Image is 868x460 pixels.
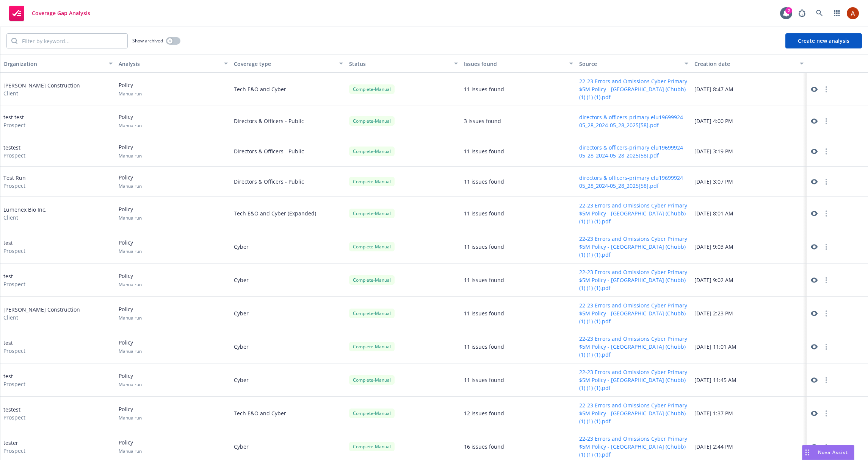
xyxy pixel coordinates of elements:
[802,445,854,460] button: Nova Assist
[464,343,504,351] div: 11 issues found
[464,85,504,93] div: 11 issues found
[119,215,142,221] span: Manual run
[579,235,688,259] button: 22-23 Errors and Omissions Cyber Primary $5M Policy - [GEOGRAPHIC_DATA] (Chubb) (1) (1) (1).pdf
[349,309,395,318] div: Complete - Manual
[691,106,807,136] div: [DATE] 4:00 PM
[119,372,142,388] div: Policy
[579,77,688,101] button: 22-23 Errors and Omissions Cyber Primary $5M Policy - [GEOGRAPHIC_DATA] (Chubb) (1) (1) (1).pdf
[119,315,142,321] span: Manual run
[349,342,395,351] div: Complete - Manual
[691,197,807,230] div: [DATE] 8:01 AM
[349,147,395,156] div: Complete - Manual
[349,84,395,94] div: Complete - Manual
[3,372,25,388] div: test
[119,348,142,354] span: Manual run
[579,113,688,129] button: directors & officers-primary elu19699924 05_28_2024-05_28_2025[58].pdf
[794,6,810,21] a: Report a Bug
[231,55,346,73] button: Coverage type
[691,167,807,197] div: [DATE] 3:07 PM
[3,247,25,255] span: Prospect
[691,55,807,73] button: Creation date
[3,174,26,190] div: Test Run
[3,272,25,288] div: test
[119,153,142,159] span: Manual run
[119,338,142,354] div: Policy
[234,60,335,68] div: Coverage type
[3,81,80,97] div: [PERSON_NAME] Construction
[3,121,25,129] span: Prospect
[3,151,25,159] span: Prospect
[231,106,346,136] div: Directors & Officers - Public
[464,60,565,68] div: Issues found
[3,380,25,388] span: Prospect
[349,177,395,186] div: Complete - Manual
[829,6,844,21] a: Switch app
[691,136,807,167] div: [DATE] 3:19 PM
[691,297,807,330] div: [DATE] 2:23 PM
[579,60,680,68] div: Source
[579,301,688,325] button: 22-23 Errors and Omissions Cyber Primary $5M Policy - [GEOGRAPHIC_DATA] (Chubb) (1) (1) (1).pdf
[349,209,395,218] div: Complete - Manual
[579,268,688,292] button: 22-23 Errors and Omissions Cyber Primary $5M Policy - [GEOGRAPHIC_DATA] (Chubb) (1) (1) (1).pdf
[3,280,25,288] span: Prospect
[119,90,142,97] span: Manual run
[847,7,859,19] img: photo
[3,113,25,129] div: test test
[119,381,142,388] span: Manual run
[119,405,142,421] div: Policy
[119,60,219,68] div: Analysis
[3,206,47,221] div: Lumenex Bio Inc.
[32,10,90,16] span: Coverage Gap Analysis
[464,178,504,186] div: 11 issues found
[3,439,25,455] div: tester
[3,413,25,421] span: Prospect
[691,330,807,363] div: [DATE] 11:01 AM
[231,297,346,330] div: Cyber
[119,248,142,254] span: Manual run
[231,330,346,363] div: Cyber
[119,281,142,288] span: Manual run
[461,55,576,73] button: Issues found
[3,313,80,321] span: Client
[119,205,142,221] div: Policy
[231,264,346,297] div: Cyber
[691,363,807,397] div: [DATE] 11:45 AM
[231,363,346,397] div: Cyber
[464,409,504,417] div: 12 issues found
[119,81,142,97] div: Policy
[231,397,346,430] div: Tech E&O and Cyber
[812,6,827,21] a: Search
[231,73,346,106] div: Tech E&O and Cyber
[116,55,231,73] button: Analysis
[3,306,80,321] div: [PERSON_NAME] Construction
[119,113,142,129] div: Policy
[3,214,47,221] span: Client
[3,447,25,455] span: Prospect
[119,305,142,321] div: Policy
[349,116,395,126] div: Complete - Manual
[691,397,807,430] div: [DATE] 1:37 PM
[119,438,142,454] div: Policy
[11,38,17,44] svg: Search
[3,405,25,421] div: testest
[464,243,504,251] div: 11 issues found
[579,201,688,225] button: 22-23 Errors and Omissions Cyber Primary $5M Policy - [GEOGRAPHIC_DATA] (Chubb) (1) (1) (1).pdf
[464,209,504,217] div: 11 issues found
[785,7,792,14] div: 2
[579,368,688,392] button: 22-23 Errors and Omissions Cyber Primary $5M Policy - [GEOGRAPHIC_DATA] (Chubb) (1) (1) (1).pdf
[3,239,25,255] div: test
[579,401,688,425] button: 22-23 Errors and Omissions Cyber Primary $5M Policy - [GEOGRAPHIC_DATA] (Chubb) (1) (1) (1).pdf
[119,173,142,189] div: Policy
[231,230,346,264] div: Cyber
[119,122,142,129] span: Manual run
[349,375,395,385] div: Complete - Manual
[17,34,127,48] input: Filter by keyword...
[119,143,142,159] div: Policy
[694,60,795,68] div: Creation date
[0,55,116,73] button: Organization
[802,445,812,460] div: Drag to move
[464,443,504,451] div: 16 issues found
[3,89,80,97] span: Client
[349,442,395,451] div: Complete - Manual
[3,60,104,68] div: Organization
